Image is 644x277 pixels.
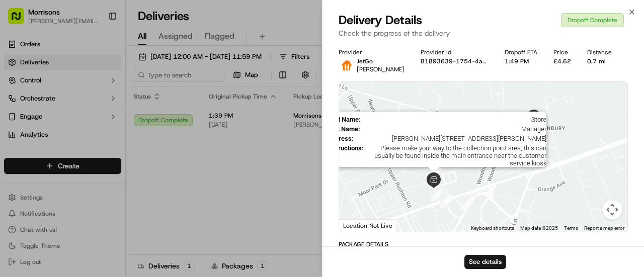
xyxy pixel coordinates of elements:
[342,219,375,232] img: Google
[431,188,444,201] div: 6
[85,146,93,154] div: 💻
[34,96,165,106] div: Start new chat
[339,28,628,38] p: Check the progress of the delivery
[587,48,612,56] div: Distance
[365,116,546,123] span: Store
[6,141,81,159] a: 📗Knowledge Base
[602,200,622,220] button: Map camera controls
[461,198,474,211] div: 1
[342,219,375,232] a: Open this area in Google Maps (opens a new window)
[339,12,422,28] span: Delivery Details
[327,144,364,167] span: Instructions :
[34,106,127,114] div: We're available if you need us!
[587,57,612,65] div: 0.7 mi
[564,225,578,231] a: Terms (opens in new tab)
[358,135,546,142] span: [PERSON_NAME][STREET_ADDRESS][PERSON_NAME]
[26,64,181,75] input: Got a question? Start typing here...
[20,145,77,155] span: Knowledge Base
[10,146,18,154] div: 📗
[505,57,537,65] div: 1:49 PM
[339,48,405,56] div: Provider
[171,99,183,111] button: Start new chat
[421,57,489,65] button: 81893639-1754-4a0b-9b3d-a4bbb604b62c
[364,125,546,133] span: Manager
[339,240,628,248] div: Package Details
[327,116,361,123] span: First Name :
[357,57,405,65] p: JetGo
[357,65,405,73] span: [PERSON_NAME]
[520,225,558,231] span: Map data ©2025
[368,144,546,167] span: Please make your way to the collection point area, this can usually be found inside the main entr...
[327,135,354,142] span: Address :
[421,48,489,56] div: Provider Id
[81,141,166,159] a: 💻API Documentation
[10,96,28,114] img: 1736555255976-a54dd68f-1ca7-489b-9aae-adbdc363a1c4
[464,255,506,269] button: See details
[434,161,447,174] div: 4
[440,195,453,208] div: 2
[553,48,571,56] div: Price
[71,169,122,177] a: Powered byPylon
[339,219,397,232] div: Location Not Live
[95,145,162,155] span: API Documentation
[10,40,183,56] p: Welcome 👋
[553,57,571,65] div: £4.62
[339,57,355,73] img: justeat_logo.png
[505,48,537,56] div: Dropoff ETA
[100,170,122,177] span: Pylon
[584,225,624,231] a: Report a map error
[10,10,30,30] img: Nash
[471,225,514,232] button: Keyboard shortcuts
[327,125,360,133] span: Last Name :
